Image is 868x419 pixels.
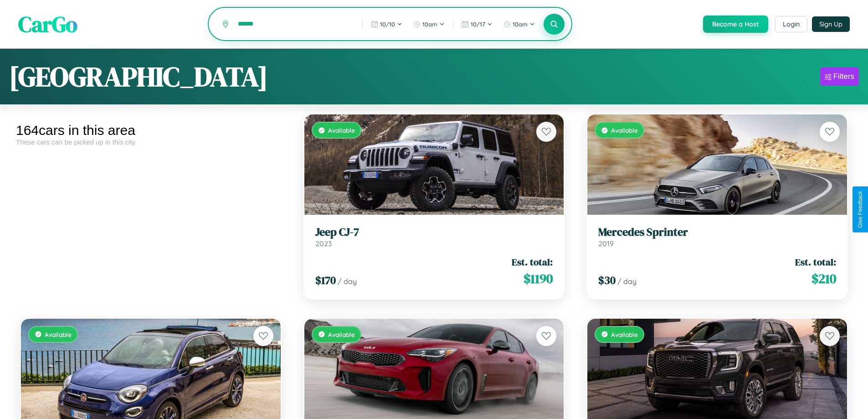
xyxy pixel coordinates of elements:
[611,126,638,134] span: Available
[315,273,336,288] span: $ 170
[16,138,286,146] div: These cars can be picked up in this city.
[598,226,836,239] h3: Mercedes Sprinter
[409,17,449,31] button: 10am
[795,255,836,269] span: Est. total:
[45,331,72,338] span: Available
[513,21,528,28] span: 10am
[457,17,497,31] button: 10/17
[524,269,553,288] span: $ 1190
[812,16,850,32] button: Sign Up
[512,255,553,269] span: Est. total:
[703,16,768,33] button: Become a Host
[598,226,836,248] a: Mercedes Sprinter2019
[16,123,286,138] div: 164 cars in this area
[315,226,553,248] a: Jeep CJ-72023
[422,21,437,28] span: 10am
[9,58,268,95] h1: [GEOGRAPHIC_DATA]
[598,239,614,248] span: 2019
[315,226,553,239] h3: Jeep CJ-7
[471,21,485,28] span: 10 / 17
[857,191,863,228] div: Give Feedback
[18,9,77,39] span: CarGo
[617,277,637,286] span: / day
[338,277,357,286] span: / day
[315,239,332,248] span: 2023
[775,16,807,32] button: Login
[499,17,539,31] button: 10am
[328,126,355,134] span: Available
[820,67,859,86] button: Filters
[833,72,854,81] div: Filters
[611,331,638,338] span: Available
[366,17,407,31] button: 10/10
[380,21,395,28] span: 10 / 10
[598,273,616,288] span: $ 30
[328,331,355,338] span: Available
[812,269,836,288] span: $ 210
